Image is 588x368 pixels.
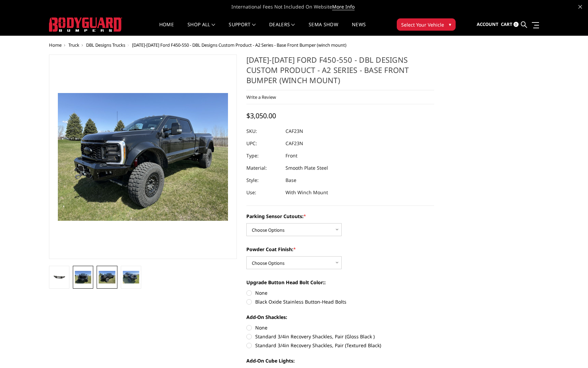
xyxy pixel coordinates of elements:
a: Account [477,15,499,34]
dd: CAF23N [285,137,303,150]
label: Add-On Cube Lights: [246,357,434,364]
span: Cart [501,21,512,27]
dt: Style: [246,174,280,186]
a: shop all [187,22,215,35]
label: Standard 3/4in Recovery Shackles, Pair (Gloss Black ) [246,333,434,340]
span: [DATE]-[DATE] Ford F450-550 - DBL Designs Custom Product - A2 Series - Base Front Bumper (winch m... [132,42,346,48]
a: Cart 0 [501,15,519,34]
label: None [246,324,434,331]
a: Dealers [269,22,295,35]
img: BODYGUARD BUMPERS [49,17,122,32]
button: Select Your Vehicle [397,18,456,31]
label: None [246,289,434,296]
dt: Type: [246,150,280,162]
a: Truck [68,42,79,48]
dd: CAF23N [285,125,303,137]
img: 2023-2025 Ford F450-550 - DBL Designs Custom Product - A2 Series - Base Front Bumper (winch mount) [75,271,91,283]
label: Upgrade Button Head Bolt Color:: [246,279,434,286]
span: 0 [513,22,519,27]
a: Home [49,42,62,48]
dd: Base [285,174,296,186]
label: Add-On Shackles: [246,313,434,321]
label: Standard 3/4in Recovery Shackles, Pair (Textured Black) [246,342,434,349]
span: $3,050.00 [246,111,276,120]
label: Black Oxide Stainless Button-Head Bolts [246,298,434,305]
a: Home [159,22,174,35]
dd: Smooth Plate Steel [285,162,328,174]
dd: With Winch Mount [285,186,328,199]
a: Write a Review [246,94,276,100]
span: Select Your Vehicle [401,21,444,28]
iframe: Chat Widget [554,335,588,368]
dt: Material: [246,162,280,174]
a: Support [229,22,256,35]
label: Powder Coat Finish: [246,246,434,253]
span: ▾ [449,21,451,28]
img: 2023-2025 Ford F450-550 - DBL Designs Custom Product - A2 Series - Base Front Bumper (winch mount) [99,271,115,283]
label: Parking Sensor Cutouts: [246,213,434,220]
span: Account [477,21,499,27]
img: 2023-2025 Ford F450-550 - DBL Designs Custom Product - A2 Series - Base Front Bumper (winch mount) [58,93,228,221]
dt: UPC: [246,137,280,150]
img: 2023-2025 Ford F450-550 - DBL Designs Custom Product - A2 Series - Base Front Bumper (winch mount) [123,271,139,283]
a: 2023-2025 Ford F450-550 - DBL Designs Custom Product - A2 Series - Base Front Bumper (winch mount) [49,55,237,259]
a: More Info [332,3,355,10]
dt: SKU: [246,125,280,137]
dd: Front [285,150,297,162]
h1: [DATE]-[DATE] Ford F450-550 - DBL Designs Custom Product - A2 Series - Base Front Bumper (winch m... [246,55,434,90]
a: News [352,22,366,35]
dt: Use: [246,186,280,199]
a: SEMA Show [309,22,338,35]
img: 2023-2025 Ford F450-550 - DBL Designs Custom Product - A2 Series - Base Front Bumper (winch mount) [51,273,67,281]
a: DBL Designs Trucks [86,42,125,48]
